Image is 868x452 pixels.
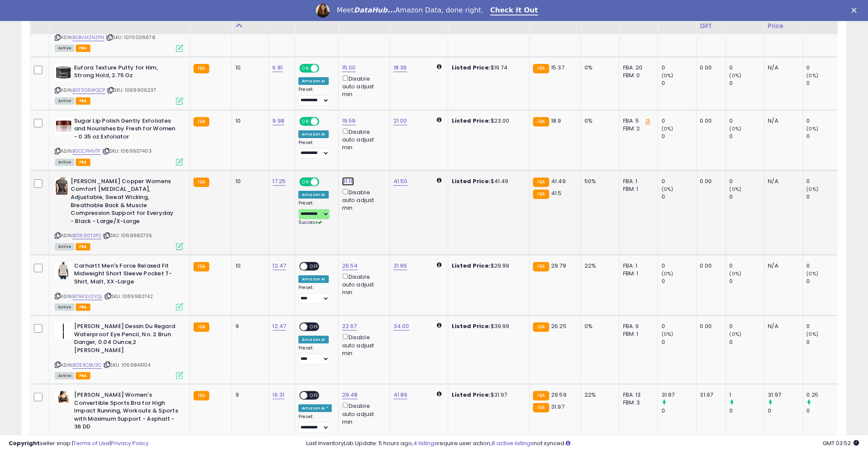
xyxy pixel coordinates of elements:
[492,439,534,447] a: 8 active listings
[623,270,651,277] div: FBM: 1
[236,322,262,330] div: 9
[298,414,332,433] div: Preset:
[74,391,178,433] b: [PERSON_NAME] Women's Convertible Sports Bra for High Impact Running, Workouts & Sports with Maxi...
[452,262,491,270] b: Listed Price:
[452,322,491,330] b: Listed Price:
[9,439,40,447] strong: Copyright
[236,391,262,399] div: 9
[623,125,651,133] div: FBM: 2
[74,64,178,82] b: Eufora Texture Putty for Him, Strong Hold, 2.75 Oz
[662,79,696,87] div: 0
[72,34,104,41] a: B0BVMZNZPN
[807,331,819,337] small: (0%)
[55,64,72,81] img: 41gZeignU3L._SL40_.jpg
[730,391,764,399] div: 1
[273,63,283,72] a: 6.81
[354,6,395,14] i: DataHub...
[72,362,102,369] a: B01ERCBU3C
[662,125,674,132] small: (0%)
[585,262,613,270] div: 22%
[552,189,562,197] span: 41.5
[852,8,860,13] div: Close
[452,391,523,399] div: $31.97
[308,323,322,331] span: OFF
[552,322,567,330] span: 26.25
[768,407,803,415] div: 0
[730,72,742,79] small: (0%)
[623,178,651,185] div: FBA: 1
[342,74,383,99] div: Disable auto adjust min
[394,63,407,72] a: 18.36
[730,407,764,415] div: 0
[623,185,651,193] div: FBM: 1
[700,262,719,270] div: 0.00
[394,262,407,270] a: 31.99
[194,391,209,401] small: FBA
[807,407,841,415] div: 0
[807,277,841,285] div: 0
[298,404,332,412] div: Amazon AI *
[533,117,549,127] small: FBA
[768,178,796,185] div: N/A
[700,391,719,399] div: 31.97
[298,200,332,226] div: Preset:
[273,262,286,270] a: 12.47
[552,63,565,72] span: 15.37
[585,178,613,185] div: 50%
[9,440,149,448] div: seller snap | |
[73,439,110,447] a: Terms of Use
[394,177,408,186] a: 41.50
[71,178,175,227] b: [PERSON_NAME] Copper Womens Comfort [MEDICAL_DATA], Adjustable, Sweat Wicking, Breathable Back & ...
[662,178,696,185] div: 0
[106,34,155,41] span: | SKU: 1070006678
[298,285,332,304] div: Preset:
[452,177,491,185] b: Listed Price:
[194,322,209,332] small: FBA
[807,338,841,346] div: 0
[807,270,819,277] small: (0%)
[662,331,674,337] small: (0%)
[552,391,567,399] span: 29.59
[236,262,262,270] div: 10
[768,117,796,125] div: N/A
[107,87,156,93] span: | SKU: 1069906237
[662,262,696,270] div: 0
[76,159,90,166] span: FBA
[533,322,549,332] small: FBA
[700,64,719,72] div: 0.00
[342,391,358,399] a: 29.48
[342,322,357,331] a: 22.67
[413,439,437,447] a: 4 listings
[807,262,841,270] div: 0
[730,331,742,337] small: (0%)
[55,372,75,380] span: All listings currently available for purchase on Amazon
[730,262,764,270] div: 0
[74,262,178,288] b: Carhartt Men's Force Relaxed Fit Midweight Short Sleeve Pocket T-Shirt, Malt, XX-Large
[298,77,328,85] div: Amazon AI
[103,232,152,239] span: | SKU: 1069982735
[394,117,407,125] a: 21.00
[730,117,764,125] div: 0
[807,178,841,185] div: 0
[662,322,696,330] div: 0
[730,64,764,72] div: 0
[102,148,152,154] span: | SKU: 1069907403
[662,277,696,285] div: 0
[807,322,841,330] div: 0
[300,118,311,125] span: ON
[72,87,105,94] a: B0F3G5WQCP
[730,79,764,87] div: 0
[807,133,841,140] div: 0
[342,332,383,357] div: Disable auto adjust min
[662,391,696,399] div: 31.97
[730,338,764,346] div: 0
[730,125,742,132] small: (0%)
[452,117,523,125] div: $23.00
[342,401,383,426] div: Disable auto adjust min
[807,64,841,72] div: 0
[318,64,332,72] span: OFF
[298,87,332,106] div: Preset:
[273,391,285,399] a: 16.31
[72,148,101,155] a: B0CCPH1VTF
[194,117,209,127] small: FBA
